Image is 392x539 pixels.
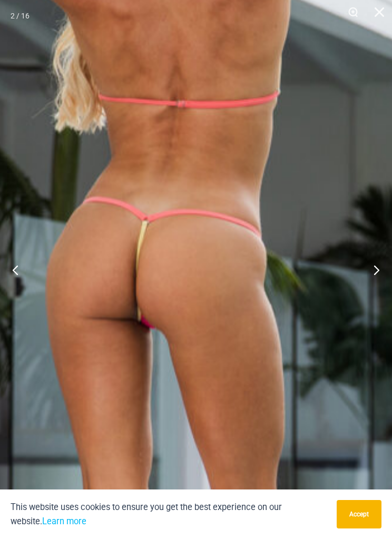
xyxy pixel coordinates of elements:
button: Accept [337,500,381,528]
a: Learn more [42,516,86,526]
button: Next [352,243,392,296]
div: 2 / 16 [11,8,30,24]
p: This website uses cookies to ensure you get the best experience on our website. [11,500,329,528]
